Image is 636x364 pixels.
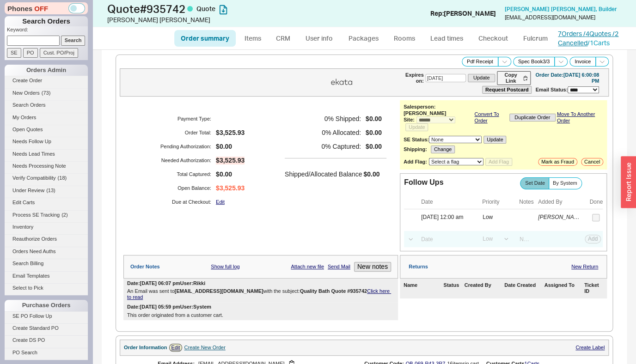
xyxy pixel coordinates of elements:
button: Invoice [569,57,596,67]
a: Open Quotes [5,125,88,134]
a: Edit [169,344,183,352]
input: Date [416,233,475,245]
div: [PERSON_NAME] [PERSON_NAME] [107,15,320,24]
span: $3,525.93 [216,129,245,137]
h5: Shipped/Allocated Balance [285,168,362,181]
a: Search Billing [5,259,88,268]
a: Create Order [5,76,88,85]
span: Expires on: [399,72,423,84]
h5: Order Total: [135,126,211,140]
span: Needs Processing Note [12,163,66,169]
span: Invoice [575,59,591,65]
a: PO Search [5,348,88,358]
a: Edit [216,199,225,205]
a: Send Mail [328,264,350,270]
a: New Return [571,264,598,270]
span: Under Review [12,188,44,193]
div: Assigned To [544,282,582,294]
div: Priority [482,199,513,205]
div: Name [404,282,441,294]
a: Edit Carts [5,198,88,207]
h5: Needed Authorization: [135,153,211,167]
a: New Orders(73) [5,88,88,98]
a: Rooms [387,30,422,47]
a: Order summary [174,30,236,47]
a: Create Label [575,345,605,350]
div: Date: [DATE] 06:07 pm User: Rikki [127,280,205,286]
button: Update [483,136,506,144]
b: [EMAIL_ADDRESS][DOMAIN_NAME] [175,288,263,294]
a: Checkout [472,30,514,47]
div: Purchase Orders [5,300,88,311]
a: SE PO Follow Up [5,311,88,321]
a: Items [238,30,268,47]
a: Packages [342,30,385,47]
h5: Pending Authorization: [135,140,211,153]
div: Date: [DATE] 05:59 pm User: System [127,304,211,310]
span: Email Status: [535,87,568,92]
div: Done [589,199,603,205]
a: 7Orders /4Quotes /2 Cancelled [558,30,618,47]
div: Phones [5,2,88,14]
a: Search Orders [5,100,88,110]
span: $0.00 [366,115,382,123]
h5: 0 % Captured: [285,140,361,153]
span: OFF [34,4,48,13]
span: Cancel [584,159,600,165]
b: Add Flag: [404,159,427,164]
span: Verify Compatibility [12,175,56,181]
div: Date Created [504,282,542,294]
a: Click here to read [127,288,391,300]
a: Needs Processing Note [5,161,88,171]
span: Process SE Tracking [12,212,60,218]
input: Cust. PO/Proj [40,48,78,58]
div: Rep: [PERSON_NAME] [430,9,496,18]
a: Verify Compatibility(18) [5,173,88,183]
a: Inventory [5,222,88,232]
button: Duplicate Order [509,114,556,121]
div: Notes [519,199,536,205]
a: Needs Lead Times [5,149,88,159]
input: SE [7,48,21,58]
a: Reauthorize Orders [5,234,88,244]
span: Spec Book 3 / 3 [518,59,550,65]
a: Orders Need Auths [5,247,88,256]
button: Change [431,146,455,153]
div: Ticket ID [584,282,603,294]
a: Fulcrum [516,30,554,47]
input: Search [61,36,86,45]
a: Process SE Tracking(2) [5,210,88,220]
h5: Total Captured: [135,167,211,181]
input: Note [514,233,536,245]
div: Order Notes [130,264,160,270]
button: Spec Book3/3 [513,57,555,67]
span: $0.00 [216,170,245,178]
a: Email Templates [5,271,88,281]
a: Convert To Order [474,111,508,123]
button: Request Postcard [482,86,532,94]
b: Site: [404,117,415,122]
div: This order originated from a customer cart. [127,312,394,318]
span: Quote [196,5,215,12]
b: Quality Bath Quote #935742 [300,288,367,294]
p: Keyword: [7,26,88,36]
span: $0.00 [363,170,379,178]
b: Request Postcard [485,87,529,92]
a: Create DS PO [5,335,88,345]
span: Set Date [525,180,545,186]
span: ( 13 ) [46,188,55,193]
b: Shipping: [404,146,427,152]
div: Follow Ups [404,178,443,187]
button: Cancel [581,158,603,166]
span: ( 18 ) [58,175,67,181]
div: [PERSON_NAME] [538,214,581,220]
a: Select to Pick [5,283,88,293]
button: Update [468,74,495,82]
button: Copy Link [497,71,531,85]
span: $0.00 [366,143,382,151]
h1: Search Orders [5,16,88,26]
div: low [483,214,513,220]
button: Mark as Fraud [538,158,577,166]
a: User info [299,30,340,47]
div: Create New Order [184,345,225,351]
